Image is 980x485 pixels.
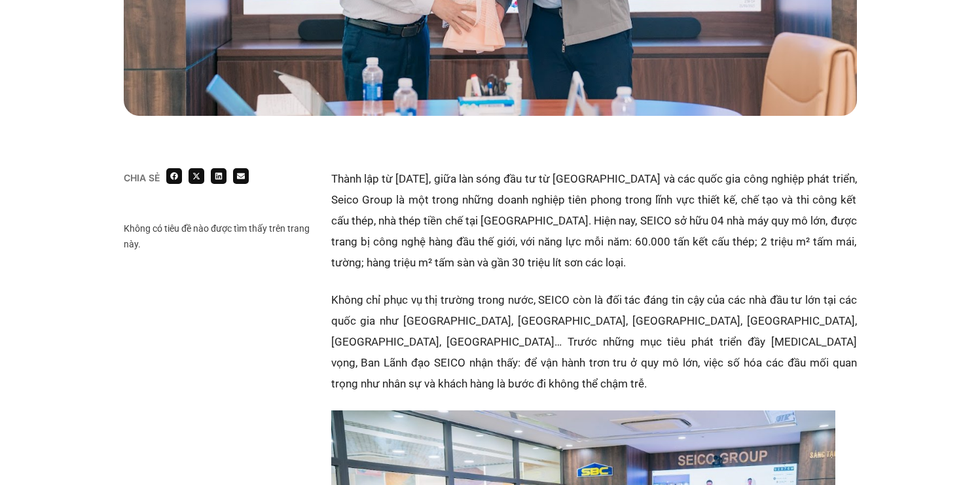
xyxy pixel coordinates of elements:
[211,168,227,184] div: Share on linkedin
[233,168,249,184] div: Share on email
[124,173,160,183] div: Chia sẻ
[189,168,204,184] div: Share on x-twitter
[331,168,857,273] p: Thành lập từ [DATE], giữa làn sóng đầu tư từ [GEOGRAPHIC_DATA] và các quốc gia công nghiệp phát t...
[124,221,318,252] div: Không có tiêu đề nào được tìm thấy trên trang này.
[166,168,182,184] div: Share on facebook
[331,289,857,394] p: Không chỉ phục vụ thị trường trong nước, SEICO còn là đối tác đáng tin cậy của các nhà đầu tư lớn...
